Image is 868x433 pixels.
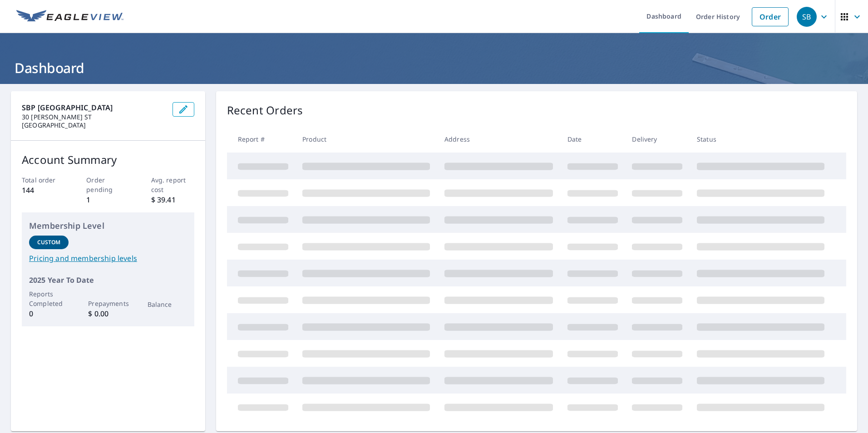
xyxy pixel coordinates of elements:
[88,299,128,308] p: Prepayments
[88,308,128,319] p: $ 0.00
[11,59,857,77] h1: Dashboard
[29,308,69,319] p: 0
[560,126,625,153] th: Date
[227,102,303,118] p: Recent Orders
[29,253,187,264] a: Pricing and membership levels
[22,175,65,185] p: Total order
[86,194,129,205] p: 1
[29,275,187,285] p: 2025 Year To Date
[148,300,187,309] p: Balance
[22,152,194,168] p: Account Summary
[151,194,194,205] p: $ 39.41
[29,220,187,232] p: Membership Level
[752,7,789,26] a: Order
[437,126,560,153] th: Address
[227,126,296,153] th: Report #
[29,289,69,308] p: Reports Completed
[22,113,165,121] p: 30 [PERSON_NAME] ST
[86,175,129,194] p: Order pending
[295,126,437,153] th: Product
[797,7,817,27] div: SB
[16,10,123,24] img: EV Logo
[22,102,165,113] p: SBP [GEOGRAPHIC_DATA]
[151,175,194,194] p: Avg. report cost
[625,126,690,153] th: Delivery
[37,238,61,246] p: Custom
[22,185,65,196] p: 144
[690,126,832,153] th: Status
[22,121,165,129] p: [GEOGRAPHIC_DATA]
